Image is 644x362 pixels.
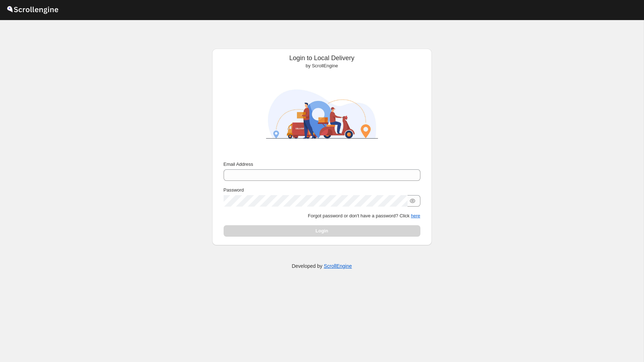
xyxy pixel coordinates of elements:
[224,212,420,219] p: Forgot password or don't have a password? Click
[306,63,338,68] span: by ScrollEngine
[259,72,385,156] img: ScrollEngine
[411,213,420,218] button: here
[218,54,426,69] div: Login to Local Delivery
[324,263,352,269] a: ScrollEngine
[292,262,352,270] p: Developed by
[224,161,253,167] span: Email Address
[224,187,244,193] span: Password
